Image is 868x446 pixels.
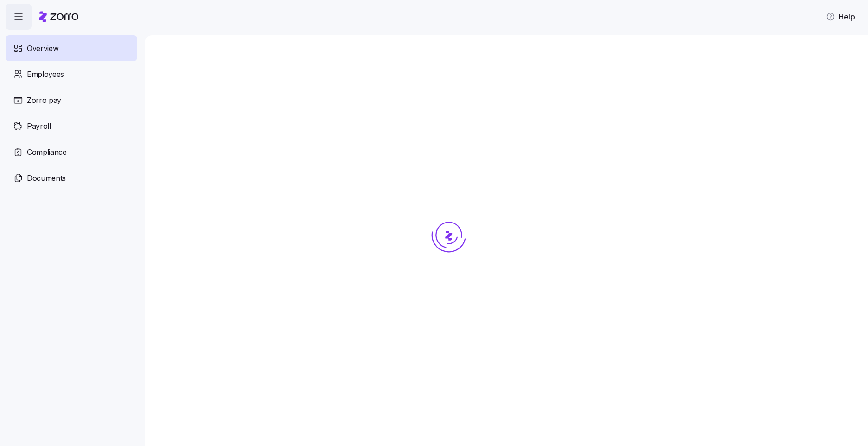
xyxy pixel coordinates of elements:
a: Compliance [6,139,137,165]
span: Overview [27,43,58,54]
a: Payroll [6,113,137,139]
button: Help [818,7,862,26]
a: Zorro pay [6,87,137,113]
span: Employees [27,69,64,80]
span: Payroll [27,121,51,132]
a: Employees [6,61,137,87]
span: Help [826,11,855,22]
span: Documents [27,172,66,184]
span: Compliance [27,147,67,158]
a: Documents [6,165,137,191]
span: Zorro pay [27,95,61,106]
a: Overview [6,35,137,61]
